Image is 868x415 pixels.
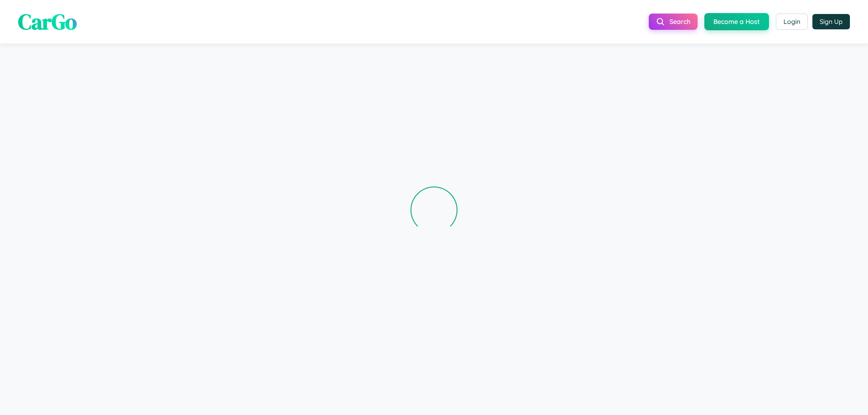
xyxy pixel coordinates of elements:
[704,13,769,30] button: Become a Host
[649,14,698,30] button: Search
[18,7,77,37] span: CarGo
[670,18,690,26] span: Search
[776,14,808,30] button: Login
[812,14,850,29] button: Sign Up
